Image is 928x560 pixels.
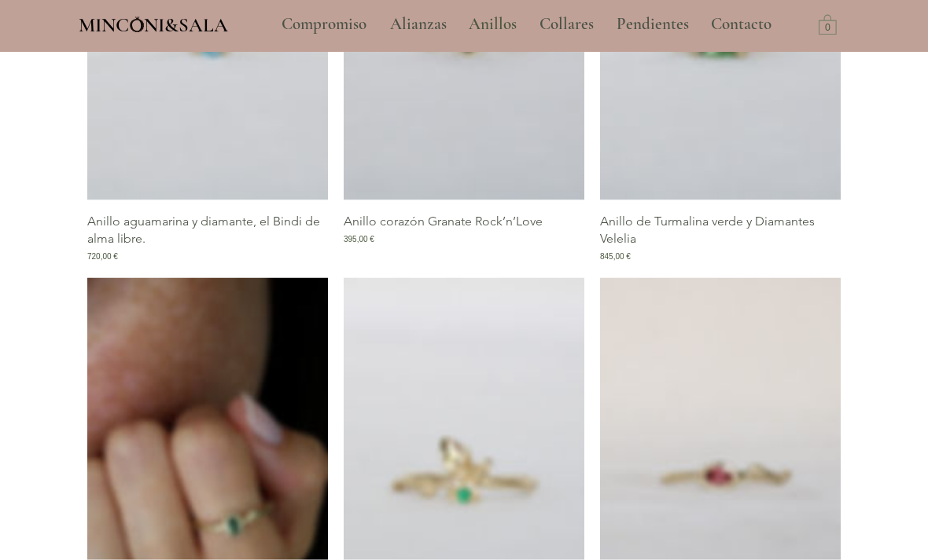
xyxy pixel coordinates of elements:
a: Collares [528,5,605,44]
a: Compromiso [270,5,378,44]
a: MINCONI&SALA [79,10,228,36]
p: Compromiso [274,5,374,44]
a: Alianzas [378,5,457,44]
p: Contacto [703,5,779,44]
span: MINCONI&SALA [79,13,228,37]
a: Anillos [457,5,528,44]
a: Contacto [699,5,784,44]
a: Carrito con 0 ítems [819,13,837,35]
p: Collares [532,5,602,44]
img: Minconi Sala [131,16,144,32]
p: Alianzas [382,5,455,44]
a: Pendientes [605,5,699,44]
text: 0 [825,23,830,34]
p: Pendientes [609,5,697,44]
p: Anillos [461,5,525,44]
nav: Sitio [239,5,815,44]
